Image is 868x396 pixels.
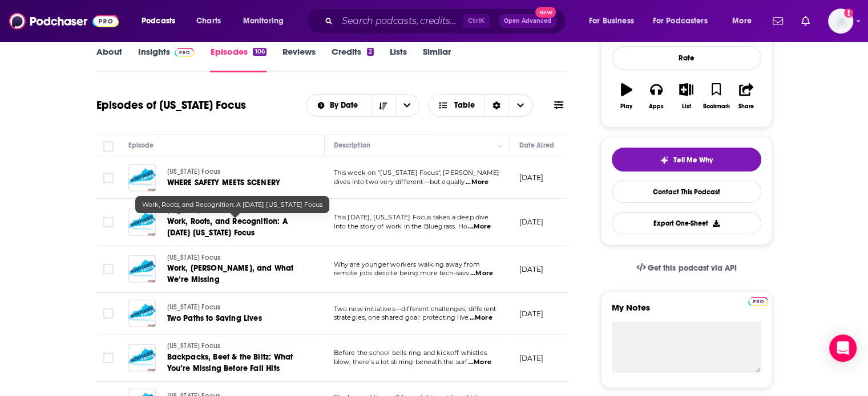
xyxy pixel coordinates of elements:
[620,103,632,110] div: Play
[167,206,221,214] span: [US_STATE] Focus
[210,46,266,72] a: Episodes106
[429,94,533,117] button: Choose View
[367,48,374,56] div: 2
[494,139,507,153] button: Column Actions
[167,216,304,239] a: Work, Roots, and Recognition: A [DATE] [US_STATE] Focus
[653,13,708,29] span: For Podcasters
[612,181,761,203] a: Contact This Podcast
[334,358,468,366] span: blow, there’s a lot stirring beneath the surf
[334,169,500,177] span: This week on "[US_STATE] Focus", [PERSON_NAME]
[469,358,491,367] span: ...More
[828,9,853,34] span: Logged in as MGarceau
[167,263,304,285] a: Work, [PERSON_NAME], and What We’re Missing
[243,13,284,29] span: Monitoring
[748,295,768,306] a: Pro website
[612,302,761,322] label: My Notes
[142,201,322,209] span: Work, Roots, and Recognition: A [DATE] [US_STATE] Focus
[138,46,195,72] a: InsightsPodchaser Pro
[612,212,761,234] button: Export One-Sheet
[334,313,469,321] span: strategies, one shared goal: protecting live
[470,269,493,278] span: ...More
[235,12,298,30] button: open menu
[167,313,262,323] span: Two Paths to Saving Lives
[96,98,246,112] h1: Episodes of [US_STATE] Focus
[797,11,814,31] a: Show notifications dropdown
[371,95,395,116] button: Sort Direction
[519,173,544,182] p: [DATE]
[671,76,701,117] button: List
[748,297,768,306] img: Podchaser Pro
[466,178,488,187] span: ...More
[332,46,374,72] a: Credits2
[660,156,669,165] img: tell me why sparkle
[519,309,544,319] p: [DATE]
[167,263,294,284] span: Work, [PERSON_NAME], and What We’re Missing
[306,94,419,117] h2: Choose List sort
[504,18,551,24] span: Open Advanced
[167,352,304,374] a: Backpacks, Beef & the Blitz: What You’re Missing Before Fall Hits
[337,12,463,30] input: Search podcasts, credits, & more...
[612,46,761,70] div: Rate
[535,7,556,18] span: New
[581,12,648,30] button: open menu
[395,95,419,116] button: open menu
[484,95,508,116] div: Sort Direction
[128,138,154,152] div: Episode
[167,177,303,189] a: WHERE SAFETY MEETS SCENERY
[103,173,114,183] span: Toggle select row
[519,217,544,227] p: [DATE]
[175,48,195,57] img: Podchaser Pro
[470,313,492,322] span: ...More
[96,46,122,72] a: About
[334,260,481,268] span: Why are younger workers walking away from
[673,156,713,165] span: Tell Me Why
[423,46,451,72] a: Similar
[9,10,119,32] img: Podchaser - Follow, Share and Rate Podcasts
[189,12,228,30] a: Charts
[768,11,788,31] a: Show notifications dropdown
[282,46,316,72] a: Reviews
[134,12,190,30] button: open menu
[167,303,221,311] span: [US_STATE] Focus
[103,217,114,227] span: Toggle select row
[703,103,729,110] div: Bookmark
[196,13,221,29] span: Charts
[641,76,671,117] button: Apps
[454,101,475,109] span: Table
[103,308,114,319] span: Toggle select row
[167,352,293,373] span: Backpacks, Beef & the Blitz: What You’re Missing Before Fall Hits
[167,253,304,263] a: [US_STATE] Focus
[682,103,691,110] div: List
[167,313,303,324] a: Two Paths to Saving Lives
[612,76,641,117] button: Play
[645,12,724,30] button: open menu
[589,13,634,29] span: For Business
[103,264,114,274] span: Toggle select row
[738,103,754,110] div: Share
[519,138,554,152] div: Date Aired
[844,9,853,18] svg: Add a profile image
[103,353,114,363] span: Toggle select row
[330,101,362,109] span: By Date
[334,269,470,277] span: remote jobs despite being more tech-savv
[732,13,752,29] span: More
[167,303,303,313] a: [US_STATE] Focus
[334,305,496,313] span: Two new initiatives—different challenges, different
[648,263,736,273] span: Get this podcast via API
[731,76,761,117] button: Share
[519,353,544,363] p: [DATE]
[627,254,746,282] a: Get this podcast via API
[701,76,731,117] button: Bookmark
[724,12,766,30] button: open menu
[167,217,288,238] span: Work, Roots, and Recognition: A [DATE] [US_STATE] Focus
[167,167,303,177] a: [US_STATE] Focus
[167,254,221,262] span: [US_STATE] Focus
[142,13,175,29] span: Podcasts
[253,48,266,56] div: 106
[306,101,371,109] button: open menu
[829,334,857,362] div: Open Intercom Messenger
[334,222,467,230] span: into the story of work in the Bluegrass. Ho
[828,9,853,34] img: User Profile
[317,8,577,34] div: Search podcasts, credits, & more...
[334,178,465,186] span: dives into two very different—but equally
